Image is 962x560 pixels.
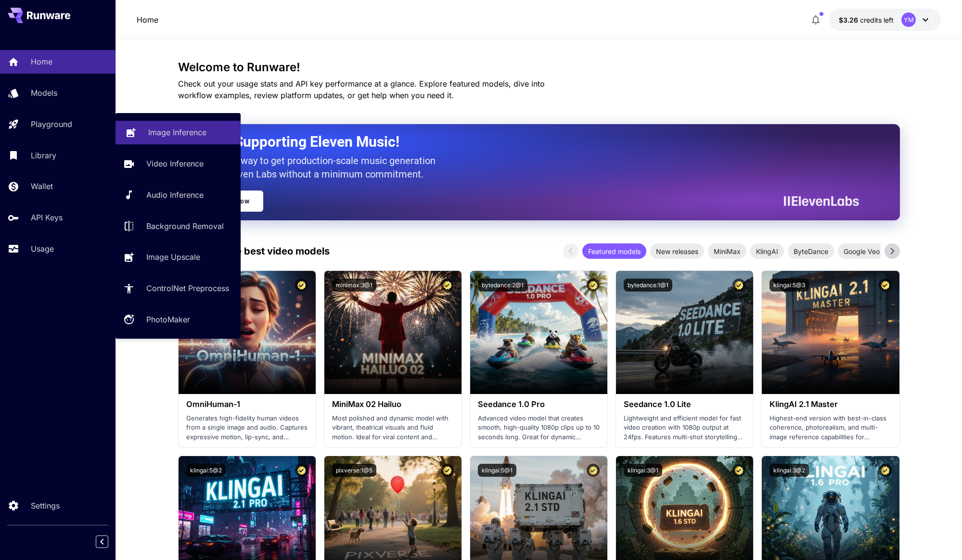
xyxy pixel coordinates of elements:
[879,279,892,292] button: Certified Model – Vetted for best performance and includes a commercial license.
[441,464,454,477] button: Certified Model – Vetted for best performance and includes a commercial license.
[178,61,900,74] h3: Welcome to Runware!
[146,314,190,325] p: PhotoMaker
[708,246,746,256] span: MiniMax
[332,400,454,409] h3: MiniMax 02 Hailuo
[860,16,894,24] span: credits left
[324,271,462,394] img: alt
[295,279,308,292] button: Certified Model – Vetted for best performance and includes a commercial license.
[838,246,885,256] span: Google Veo
[839,15,894,25] div: $3.25534
[146,220,224,232] p: Background Removal
[115,214,241,238] a: Background Removal
[178,79,545,100] span: Check out your usage stats and API key performance at a glance. Explore featured models, dive int...
[146,251,200,263] p: Image Upscale
[587,464,600,477] button: Certified Model – Vetted for best performance and includes a commercial license.
[115,308,241,331] a: PhotoMaker
[179,271,316,394] img: alt
[441,279,454,292] button: Certified Model – Vetted for best performance and includes a commercial license.
[770,464,809,477] button: klingai:3@2
[103,533,115,550] div: Collapse sidebar
[332,464,376,477] button: pixverse:1@5
[582,246,646,256] span: Featured models
[31,243,54,255] p: Usage
[202,154,443,181] p: The only way to get production-scale music generation from Eleven Labs without a minimum commitment.
[115,277,241,300] a: ControlNet Preprocess
[470,271,607,394] img: alt
[31,118,72,130] p: Playground
[616,271,753,394] img: alt
[31,500,60,511] p: Settings
[137,14,158,25] p: Home
[829,9,941,31] button: $3.25534
[732,279,745,292] button: Certified Model – Vetted for best performance and includes a commercial license.
[115,183,241,207] a: Audio Inference
[137,14,158,25] nav: breadcrumb
[750,246,784,256] span: KlingAI
[650,246,704,256] span: New releases
[295,464,308,477] button: Certified Model – Vetted for best performance and includes a commercial license.
[332,414,454,442] p: Most polished and dynamic model with vibrant, theatrical visuals and fluid motion. Ideal for vira...
[96,535,108,548] button: Collapse sidebar
[115,245,241,269] a: Image Upscale
[186,464,226,477] button: klingai:5@2
[115,121,241,144] a: Image Inference
[146,282,229,294] p: ControlNet Preprocess
[839,16,860,24] span: $3.26
[31,150,56,161] p: Library
[732,464,745,477] button: Certified Model – Vetted for best performance and includes a commercial license.
[186,414,308,442] p: Generates high-fidelity human videos from a single image and audio. Captures expressive motion, l...
[148,127,206,138] p: Image Inference
[31,180,53,192] p: Wallet
[770,414,891,442] p: Highest-end version with best-in-class coherence, photorealism, and multi-image reference capabil...
[115,152,241,176] a: Video Inference
[624,279,672,292] button: bytedance:1@1
[146,189,204,201] p: Audio Inference
[624,400,745,409] h3: Seedance 1.0 Lite
[31,212,63,223] p: API Keys
[332,279,376,292] button: minimax:3@1
[624,464,662,477] button: klingai:3@1
[31,56,52,67] p: Home
[770,400,891,409] h3: KlingAI 2.1 Master
[624,414,745,442] p: Lightweight and efficient model for fast video creation with 1080p output at 24fps. Features mult...
[770,279,809,292] button: klingai:5@3
[146,158,204,169] p: Video Inference
[31,87,57,99] p: Models
[478,464,516,477] button: klingai:5@1
[178,244,330,258] p: Test drive the best video models
[879,464,892,477] button: Certified Model – Vetted for best performance and includes a commercial license.
[478,279,527,292] button: bytedance:2@1
[587,279,600,292] button: Certified Model – Vetted for best performance and includes a commercial license.
[788,246,834,256] span: ByteDance
[478,400,600,409] h3: Seedance 1.0 Pro
[478,414,600,442] p: Advanced video model that creates smooth, high-quality 1080p clips up to 10 seconds long. Great f...
[202,133,852,151] h2: Now Supporting Eleven Music!
[901,13,916,27] div: YM
[762,271,899,394] img: alt
[186,400,308,409] h3: OmniHuman‑1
